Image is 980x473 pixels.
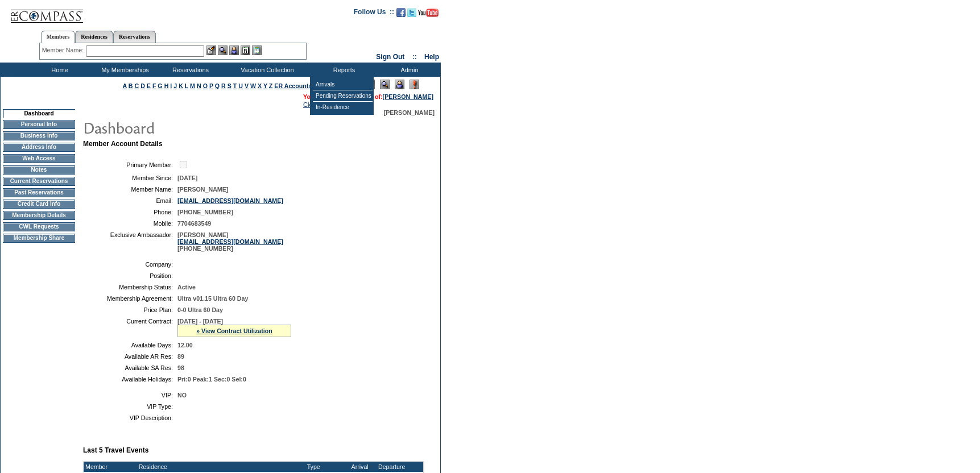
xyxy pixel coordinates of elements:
span: [DATE] - [DATE] [177,318,223,325]
td: Available SA Res: [88,364,173,371]
td: VIP: [88,392,173,399]
a: Help [424,53,439,61]
a: [EMAIL_ADDRESS][DOMAIN_NAME] [177,238,283,245]
span: [PERSON_NAME] [177,186,228,193]
img: View Mode [380,80,390,89]
span: [PERSON_NAME] [PHONE_NUMBER] [177,231,283,252]
td: Reports [310,63,375,77]
a: W [250,82,256,89]
td: Position: [88,272,173,279]
span: [PHONE_NUMBER] [177,209,233,215]
a: Q [215,82,220,89]
a: ER Accounts [274,82,312,89]
td: Price Plan: [88,306,173,313]
a: Z [269,82,273,89]
img: pgTtlDashboard.gif [82,116,310,139]
td: Past Reservations [3,188,75,197]
span: 7704683549 [177,220,211,227]
td: Personal Info [3,120,75,129]
img: Log Concern/Member Elevation [410,80,419,89]
img: b_edit.gif [206,45,216,55]
a: J [173,82,177,89]
td: Available Days: [88,342,173,348]
td: Admin [375,63,441,77]
td: Type [305,462,344,472]
a: B [129,82,133,89]
td: Primary Member: [88,159,173,170]
td: Phone: [88,209,173,215]
a: » View Contract Utilization [196,327,272,334]
img: View [218,45,228,55]
td: Email: [88,197,173,204]
a: Sign Out [376,53,404,61]
td: Membership Details [3,211,75,220]
td: VIP Type: [88,403,173,410]
a: G [158,82,162,89]
td: Residence [137,462,305,472]
span: 98 [177,364,184,371]
span: [PERSON_NAME] [384,109,435,116]
a: N [197,82,201,89]
td: Mobile: [88,220,173,227]
span: NO [177,392,187,399]
span: You are acting on behalf of: [303,93,433,100]
b: Last 5 Travel Events [83,446,148,454]
span: 89 [177,353,184,360]
td: Vacation Collection [222,63,310,77]
img: Impersonate [229,45,239,55]
span: Pri:0 Peak:1 Sec:0 Sel:0 [177,376,246,383]
a: O [203,82,208,89]
td: Available Holidays: [88,376,173,383]
a: L [185,82,188,89]
a: U [238,82,243,89]
span: :: [412,53,417,61]
td: Member Name: [88,186,173,193]
a: E [147,82,151,89]
span: Ultra v01.15 Ultra 60 Day [177,295,248,302]
td: CWL Requests [3,222,75,231]
td: Membership Share [3,234,75,243]
span: 0-0 Ultra 60 Day [177,306,223,313]
a: P [209,82,213,89]
span: [DATE] [177,175,197,181]
a: C [134,82,139,89]
td: Current Reservations [3,177,75,186]
a: M [190,82,195,89]
a: Subscribe to our YouTube Channel [418,11,439,18]
a: Reservations [113,31,156,43]
a: Clear [303,101,318,108]
a: H [164,82,169,89]
span: 12.00 [177,342,193,348]
td: Follow Us :: [354,7,394,20]
a: D [140,82,145,89]
a: R [221,82,226,89]
td: Member [84,462,137,472]
td: Address Info [3,143,75,152]
img: Become our fan on Facebook [396,8,406,17]
a: Follow us on Twitter [407,11,416,18]
a: Become our fan on Facebook [396,11,406,18]
span: Active [177,284,196,291]
td: Membership Status: [88,284,173,291]
td: VIP Description: [88,414,173,421]
a: S [228,82,231,89]
a: [EMAIL_ADDRESS][DOMAIN_NAME] [177,197,283,204]
a: A [123,82,127,89]
a: Y [263,82,267,89]
a: I [170,82,172,89]
td: Available AR Res: [88,353,173,360]
td: Departure [376,462,408,472]
a: [PERSON_NAME] [383,93,433,100]
td: Pending Reservations [313,90,373,102]
img: b_calculator.gif [252,45,262,55]
td: Dashboard [3,109,75,118]
td: Credit Card Info [3,200,75,209]
a: F [152,82,156,89]
img: Impersonate [395,80,404,89]
a: Residences [75,31,113,43]
td: Notes [3,165,75,175]
td: Reservations [156,63,222,77]
td: Web Access [3,154,75,163]
td: Current Contract: [88,318,173,337]
td: Arrival [344,462,376,472]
